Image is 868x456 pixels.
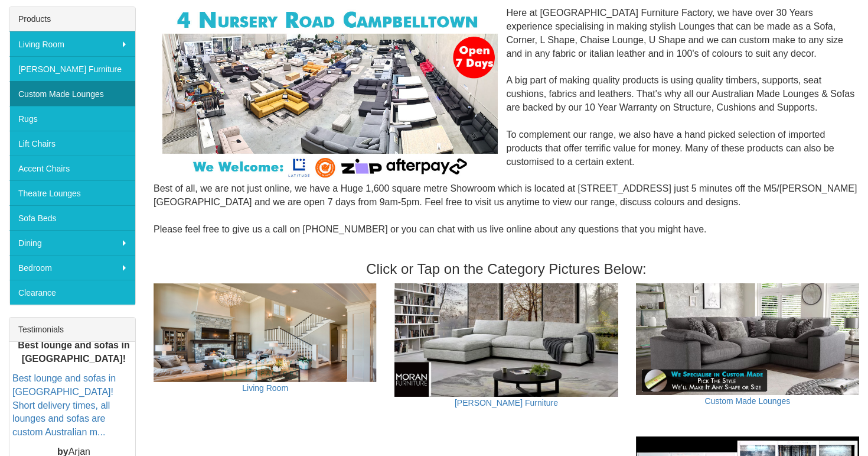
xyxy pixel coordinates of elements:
[455,398,558,408] a: [PERSON_NAME] Furniture
[154,261,859,277] h3: Click or Tap on the Category Pictures Below:
[9,156,135,180] a: Accent Chairs
[9,106,135,131] a: Rugs
[9,7,135,31] div: Products
[9,205,135,230] a: Sofa Beds
[9,180,135,205] a: Theatre Lounges
[9,318,135,342] div: Testimonials
[242,383,288,393] a: Living Room
[154,283,377,382] img: Living Room
[9,131,135,156] a: Lift Chairs
[394,283,618,397] img: Moran Furniture
[18,340,129,364] b: Best lounge and sofas in [GEOGRAPHIC_DATA]!
[12,373,116,437] a: Best lounge and sofas in [GEOGRAPHIC_DATA]! Short delivery times, all lounges and sofas are custo...
[162,7,498,181] img: Corner Modular Lounges
[9,56,135,81] a: [PERSON_NAME] Furniture
[9,31,135,56] a: Living Room
[9,255,135,280] a: Bedroom
[9,81,135,106] a: Custom Made Lounges
[154,7,859,250] div: Here at [GEOGRAPHIC_DATA] Furniture Factory, we have over 30 Years experience specialising in mak...
[9,280,135,305] a: Clearance
[9,230,135,255] a: Dining
[704,396,790,406] a: Custom Made Lounges
[636,283,859,395] img: Custom Made Lounges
